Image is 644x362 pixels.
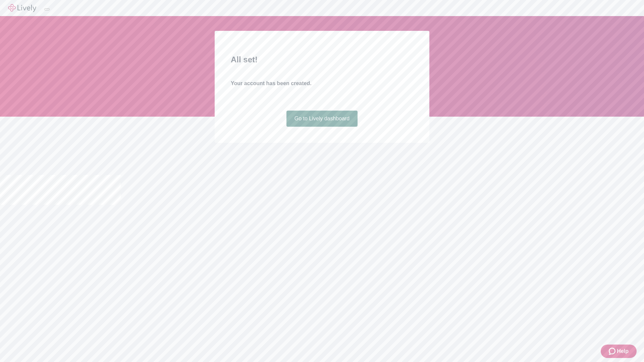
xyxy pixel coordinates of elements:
[609,347,617,355] svg: Zendesk support icon
[231,54,413,66] h2: All set!
[8,4,36,12] img: Lively
[231,79,413,87] h4: Your account has been created.
[44,8,50,10] button: Log out
[601,345,637,358] button: Zendesk support iconHelp
[286,111,358,127] a: Go to Lively dashboard
[617,347,629,355] span: Help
